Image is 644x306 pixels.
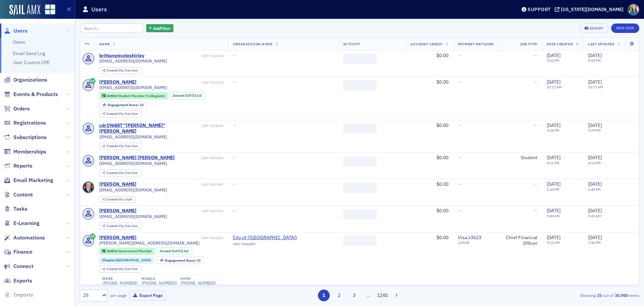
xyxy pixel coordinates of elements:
a: Reports [4,162,33,170]
div: End User [106,69,138,73]
button: [US_STATE][DOMAIN_NAME] [555,7,626,12]
time: 9:02 PM [547,58,559,63]
span: — [534,122,537,128]
span: Account Credit [411,42,442,46]
span: Users [13,27,28,35]
span: [EMAIL_ADDRESS][DOMAIN_NAME] [99,85,167,90]
a: Subscriptions [4,134,47,141]
span: — [233,181,236,187]
span: Created Via : [106,267,125,271]
span: $0.00 [436,52,448,58]
a: [PERSON_NAME] [99,208,137,214]
time: 4:11 PM [547,161,559,165]
span: [DATE] [547,122,560,128]
div: [PHONE_NUMBER] [142,280,177,286]
div: [PHONE_NUMBER] [102,280,138,286]
div: Created Via: End User [99,143,142,150]
span: — [233,208,236,214]
span: Profile [628,4,639,15]
span: [EMAIL_ADDRESS][DOMAIN_NAME] [99,187,167,192]
span: ‌ [343,156,377,166]
div: USR-7607567 [138,182,223,187]
span: Created Via : [106,171,125,175]
span: E-Learning [13,220,40,227]
a: Connect [4,263,34,270]
span: Subscriptions [13,134,47,141]
div: (3d) [172,249,189,253]
div: End User [106,144,138,148]
span: Exports [13,277,32,285]
span: [DATE] [588,208,602,214]
time: 1:56 PM [588,240,601,245]
span: Content [13,191,33,199]
span: $0.00 [436,234,448,241]
span: — [458,79,462,85]
div: mobile [142,277,177,281]
div: [PERSON_NAME] [99,235,137,241]
a: [PHONE_NUMBER] [180,280,216,286]
span: $0.00 [436,181,448,187]
a: City of ([GEOGRAPHIC_DATA]) [233,235,297,241]
span: [EMAIL_ADDRESS][DOMAIN_NAME] [99,134,167,139]
div: ORG-7606855 [233,242,297,249]
span: Created Via : [106,68,125,73]
span: [DATE] [588,122,602,128]
a: [PERSON_NAME] [PERSON_NAME] [99,155,175,161]
div: Engagement Score: 25 [99,101,147,108]
a: E-Learning [4,220,40,227]
span: Payment Methods [458,42,494,46]
time: 9:41 AM [588,214,601,218]
span: [DATE] [547,155,560,161]
a: Email Send Log [13,50,45,56]
span: [EMAIL_ADDRESS][DOMAIN_NAME] [99,161,167,166]
div: Created Via: Staff [99,196,135,203]
a: Automations [4,234,45,242]
div: Chapter: [99,257,154,264]
button: AddFilter [146,24,174,33]
div: Chief Financial Officer [505,235,537,247]
span: Student Member (Collegiate) [118,93,165,98]
span: [PERSON_NAME][EMAIL_ADDRESS][DOMAIN_NAME] [99,241,200,246]
span: Active [107,93,118,98]
a: Email Marketing [4,177,53,184]
span: Finance [13,248,33,256]
span: [DATE] [547,52,560,58]
span: $0.00 [436,208,448,214]
strong: 30,980 [613,292,629,298]
div: Staff [106,198,132,202]
a: [PERSON_NAME] [99,181,137,187]
span: — [534,79,537,85]
div: 25 [108,103,144,107]
img: SailAMX [45,4,55,15]
div: [US_STATE][DOMAIN_NAME] [561,6,624,12]
div: 25 [165,259,201,262]
a: Users [4,27,28,35]
span: Orders [13,105,30,113]
span: ‌ [343,80,377,90]
span: Chapter : [102,258,116,262]
div: Created Via: End User [99,67,142,74]
a: Tasks [4,205,28,213]
span: Name [99,42,110,46]
span: 1 / 2028 [458,241,496,245]
span: Organizations [13,76,47,84]
time: 9:40 AM [547,214,560,218]
div: End User [106,112,138,116]
span: Joined : [159,249,172,253]
span: [DATE] [588,79,602,85]
a: Active Government Member [102,249,152,253]
div: Showing out of items [458,292,639,298]
button: 1 [318,290,330,301]
span: [DATE] [172,249,182,253]
span: Organization Name [233,42,272,46]
div: USR-7607834 [176,156,223,160]
div: Export [590,27,604,30]
span: Tasks [13,205,28,213]
a: Finance [4,248,33,256]
a: Memberships [4,148,46,156]
span: [DATE] [547,234,560,241]
a: SailAMX [9,5,40,15]
div: Joined: 2025-09-02 00:00:00 [156,248,192,255]
div: Created Via: End User [99,169,142,176]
